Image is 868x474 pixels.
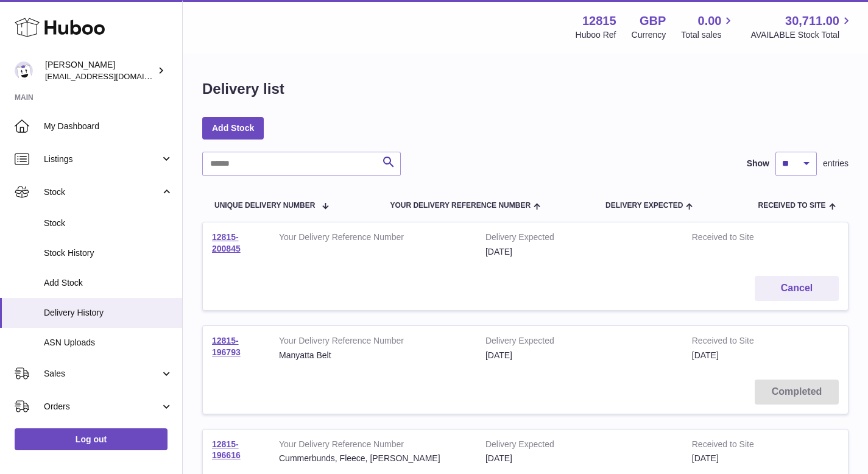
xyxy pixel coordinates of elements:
[44,277,173,289] span: Add Stock
[698,13,722,29] span: 0.00
[485,335,674,350] strong: Delivery Expected
[681,13,735,41] a: 0.00 Total sales
[15,62,33,80] img: shophawksclub@gmail.com
[692,453,719,463] span: [DATE]
[576,29,616,41] div: Huboo Ref
[485,350,674,361] div: [DATE]
[44,307,173,319] span: Delivery History
[15,428,168,450] a: Log out
[202,79,284,99] h1: Delivery list
[212,336,241,357] a: 12815-196793
[758,202,825,210] span: Received to Site
[692,350,719,360] span: [DATE]
[681,29,735,41] span: Total sales
[44,154,160,165] span: Listings
[44,121,173,132] span: My Dashboard
[485,453,674,464] div: [DATE]
[44,401,160,412] span: Orders
[747,158,769,169] label: Show
[755,276,839,301] button: Cancel
[692,335,790,350] strong: Received to Site
[202,117,264,139] a: Add Stock
[44,186,160,198] span: Stock
[45,71,179,81] span: [EMAIL_ADDRESS][DOMAIN_NAME]
[582,13,616,29] strong: 12815
[44,337,173,348] span: ASN Uploads
[45,59,155,82] div: [PERSON_NAME]
[640,13,666,29] strong: GBP
[212,439,241,461] a: 12815-196616
[44,368,160,380] span: Sales
[692,439,790,453] strong: Received to Site
[279,232,467,246] strong: Your Delivery Reference Number
[214,202,315,210] span: Unique Delivery Number
[485,439,674,453] strong: Delivery Expected
[44,247,173,259] span: Stock History
[485,246,674,258] div: [DATE]
[785,13,839,29] span: 30,711.00
[279,335,467,350] strong: Your Delivery Reference Number
[823,158,849,169] span: entries
[692,232,790,246] strong: Received to Site
[44,218,173,229] span: Stock
[750,29,853,41] span: AVAILABLE Stock Total
[750,13,853,41] a: 30,711.00 AVAILABLE Stock Total
[390,202,531,210] span: Your Delivery Reference Number
[279,350,467,361] div: Manyatta Belt
[279,439,467,453] strong: Your Delivery Reference Number
[212,232,241,253] a: 12815-200845
[279,453,467,464] div: Cummerbunds, Fleece, [PERSON_NAME]
[485,232,674,246] strong: Delivery Expected
[632,29,666,41] div: Currency
[605,202,683,210] span: Delivery Expected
